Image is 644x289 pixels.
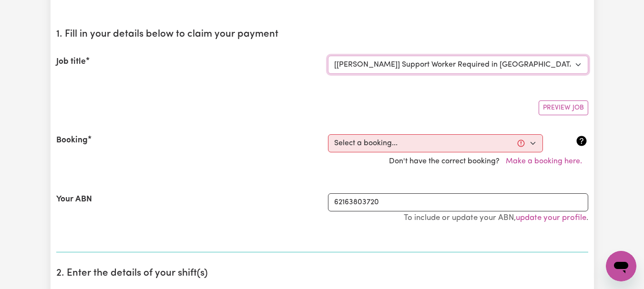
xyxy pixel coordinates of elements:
[516,214,586,222] a: update your profile
[56,193,92,206] label: Your ABN
[56,56,86,68] label: Job title
[539,100,588,115] button: Preview Job
[606,251,636,281] iframe: Button to launch messaging window
[500,152,588,170] button: Make a booking here.
[404,214,588,222] small: To include or update your ABN, .
[56,134,88,147] label: Booking
[56,268,588,279] h2: 2. Enter the details of your shift(s)
[389,158,588,165] span: Don't have the correct booking?
[56,29,588,40] h2: 1. Fill in your details below to claim your payment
